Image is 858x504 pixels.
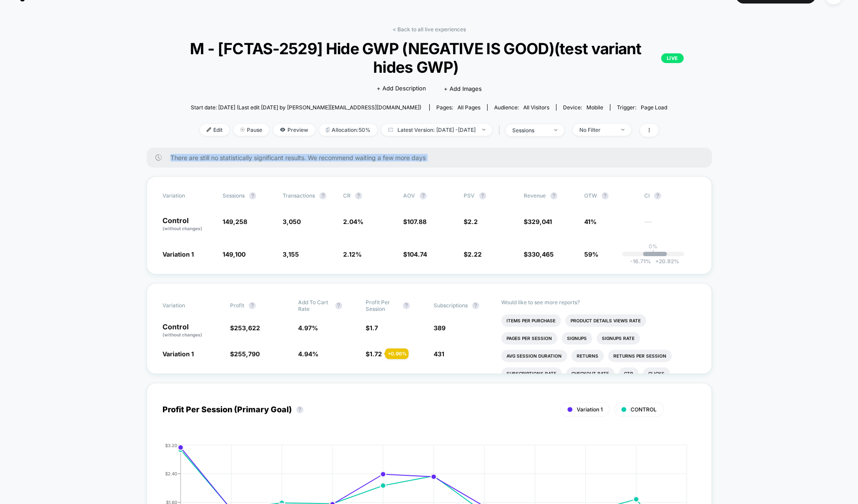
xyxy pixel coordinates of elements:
span: Variation 1 [163,250,194,258]
button: ? [296,406,303,413]
p: 0% [649,243,658,250]
span: Variation 1 [577,406,603,413]
li: Subscriptions Rate [501,367,562,380]
span: 104.74 [407,250,427,258]
span: M - [FCTAS-2529] Hide GWP (NEGATIVE IS GOOD)(test variant hides GWP) [175,39,684,76]
span: 2.12 % [343,250,362,258]
span: 2.2 [468,218,478,225]
span: 4.94 % [298,350,318,358]
span: 431 [434,350,444,358]
span: Variation 1 [163,350,194,358]
span: mobile [586,104,603,111]
tspan: $3.20 [165,442,177,448]
span: 4.97 % [298,324,318,332]
li: Product Details Views Rate [565,314,646,327]
p: LIVE [661,53,683,63]
span: 253,622 [234,324,260,332]
p: Would like to see more reports? [501,299,696,306]
span: + Add Images [444,85,482,92]
li: Checkout Rate [566,367,614,380]
span: Page Load [641,104,667,111]
span: Profit Per Session [366,299,398,312]
img: calendar [388,127,393,132]
span: $ [524,218,552,225]
span: Start date: [DATE] (Last edit [DATE] by [PERSON_NAME][EMAIL_ADDRESS][DOMAIN_NAME]) [191,104,421,111]
img: rebalance [326,127,329,132]
span: $ [230,324,260,332]
span: --- [644,219,695,232]
span: Device: [556,104,610,111]
span: 1.72 [370,350,382,358]
div: Pages: [436,104,480,111]
p: Control [163,217,214,232]
div: + 0.96 % [385,348,408,359]
div: Trigger: [617,104,667,111]
span: Variation [163,192,211,199]
button: ? [319,192,326,199]
span: (without changes) [163,226,202,231]
span: -16.71 % [630,258,651,265]
span: $ [464,250,482,258]
span: 149,100 [223,250,246,258]
span: 41% [584,218,597,225]
tspan: $2.40 [165,470,177,476]
span: $ [403,250,427,258]
span: Revenue [524,192,546,199]
span: Preview [273,124,315,136]
span: 329,041 [528,218,552,225]
span: + [655,258,659,265]
span: 59% [584,250,598,258]
span: AOV [403,192,415,199]
span: Variation [163,299,211,312]
img: end [554,129,557,131]
span: 3,155 [283,250,299,258]
span: $ [464,218,478,225]
span: CI [644,192,693,199]
span: 149,258 [223,218,247,225]
button: ? [335,302,342,309]
span: Sessions [223,192,245,199]
span: Pause [234,124,269,136]
span: 2.04 % [343,218,363,225]
span: PSV [464,192,475,199]
span: CONTROL [631,406,657,413]
span: 20.92 % [651,258,679,265]
a: < Back to all live experiences [393,26,466,33]
span: $ [366,350,382,358]
li: Signups [562,332,592,344]
span: + Add Description [377,84,426,93]
span: There are still no statistically significant results. We recommend waiting a few more days [170,154,694,161]
img: end [482,129,485,131]
button: ? [550,192,557,199]
span: $ [403,218,427,225]
img: end [240,127,245,132]
button: ? [249,192,256,199]
span: 3,050 [283,218,301,225]
button: ? [355,192,362,199]
span: $ [366,324,378,332]
span: 1.7 [370,324,378,332]
button: ? [403,302,410,309]
li: Returns [571,350,604,362]
span: CR [343,192,351,199]
span: $ [524,250,554,258]
button: ? [472,302,479,309]
span: all pages [457,104,480,111]
button: ? [420,192,427,199]
span: (without changes) [163,332,202,337]
div: sessions [512,127,548,134]
span: OTW [584,192,633,199]
li: Returns Per Session [608,350,672,362]
button: ? [601,192,609,199]
li: Items Per Purchase [501,314,561,327]
span: 330,465 [528,250,554,258]
span: Add To Cart Rate [298,299,331,312]
span: Latest Version: [DATE] - [DATE] [382,124,492,136]
span: 2.22 [468,250,482,258]
p: | [652,250,654,256]
span: 107.88 [407,218,427,225]
span: 255,790 [234,350,260,358]
span: Profit [230,302,244,309]
li: Ctr [619,367,639,380]
span: $ [230,350,260,358]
